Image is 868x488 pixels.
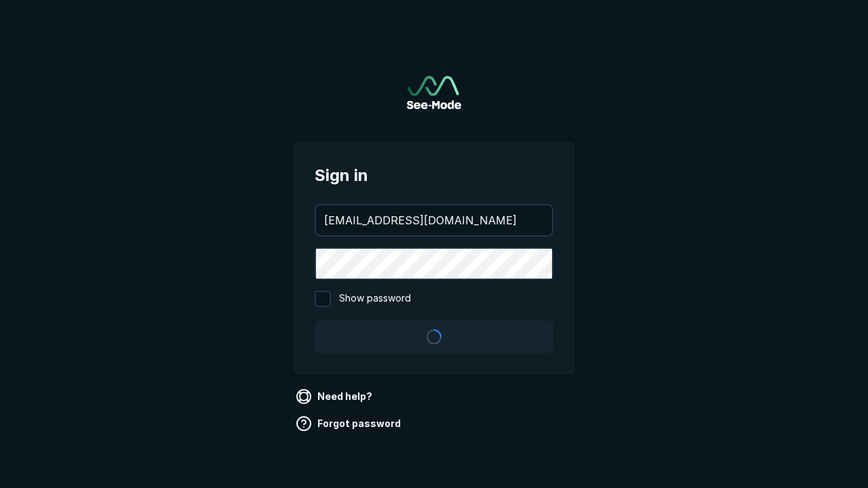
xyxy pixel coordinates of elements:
a: Forgot password [293,413,406,434]
span: Sign in [315,163,553,188]
a: Go to sign in [407,76,461,109]
input: your@email.com [316,205,552,235]
span: Show password [339,291,411,307]
img: See-Mode Logo [407,76,461,109]
a: Need help? [293,386,378,407]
